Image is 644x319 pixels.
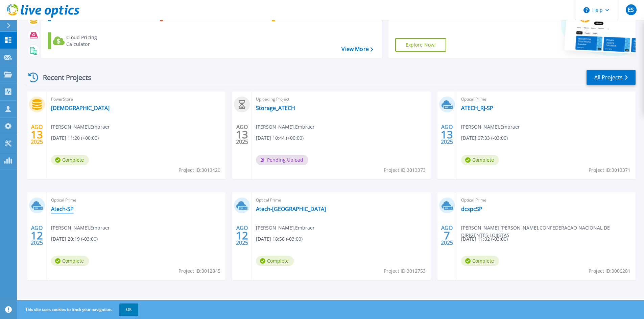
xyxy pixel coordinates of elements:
span: Complete [51,155,89,165]
span: Project ID: 3012845 [178,267,220,275]
span: [DATE] 07:33 (-03:00) [461,134,508,142]
a: ATECH_RJ-SP [461,105,493,111]
span: Complete [51,256,89,266]
div: AGO 2025 [236,122,248,147]
span: [DATE] 18:56 (-03:00) [256,235,303,243]
a: All Projects [587,70,636,85]
span: 13 [236,132,248,137]
span: Optical Prime [461,96,631,103]
div: AGO 2025 [30,122,43,147]
a: Explore Now! [395,38,447,52]
span: Project ID: 3013373 [384,166,426,174]
span: Project ID: 3006281 [589,267,630,275]
a: Storage_ATECH [256,105,295,111]
div: Recent Projects [26,69,100,86]
div: AGO 2025 [440,122,453,147]
span: Project ID: 3013420 [178,166,220,174]
span: PowerStore [51,96,221,103]
button: OK [119,303,138,316]
span: Complete [461,256,499,266]
span: 7 [444,233,450,238]
span: ES [628,7,634,12]
span: Complete [461,155,499,165]
div: AGO 2025 [440,223,453,248]
span: [DATE] 11:02 (-03:00) [461,235,508,243]
span: Optical Prime [51,196,221,204]
span: This site uses cookies to track your navigation. [19,303,138,316]
span: 13 [441,132,453,137]
a: View More [341,46,373,52]
a: Atech-[GEOGRAPHIC_DATA] [256,206,326,212]
span: 12 [31,233,43,238]
span: Optical Prime [256,196,426,204]
a: dcspcSP [461,206,482,212]
span: [DATE] 10:44 (+00:00) [256,134,304,142]
div: AGO 2025 [30,223,43,248]
span: [DATE] 20:19 (-03:00) [51,235,98,243]
span: Pending Upload [256,155,308,165]
span: 13 [31,132,43,137]
span: [PERSON_NAME] , Embraer [256,224,315,232]
span: Project ID: 3012753 [384,267,426,275]
span: [PERSON_NAME] , Embraer [461,123,520,131]
a: Atech-SP [51,206,74,212]
span: Project ID: 3013371 [589,166,630,174]
span: Uploading Project [256,96,426,103]
span: 12 [236,233,248,238]
a: [DEMOGRAPHIC_DATA] [51,105,110,111]
span: Complete [256,256,294,266]
a: Cloud Pricing Calculator [48,32,123,49]
span: [PERSON_NAME] [PERSON_NAME] , CONFEDERACAO NACIONAL DE DIRIGENTES LOJISTAS [461,224,636,239]
span: [PERSON_NAME] , Embraer [256,123,315,131]
div: Cloud Pricing Calculator [66,34,120,48]
span: Optical Prime [461,196,631,204]
span: [PERSON_NAME] , Embraer [51,224,110,232]
span: [DATE] 11:20 (+00:00) [51,134,99,142]
div: AGO 2025 [236,223,248,248]
span: [PERSON_NAME] , Embraer [51,123,110,131]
